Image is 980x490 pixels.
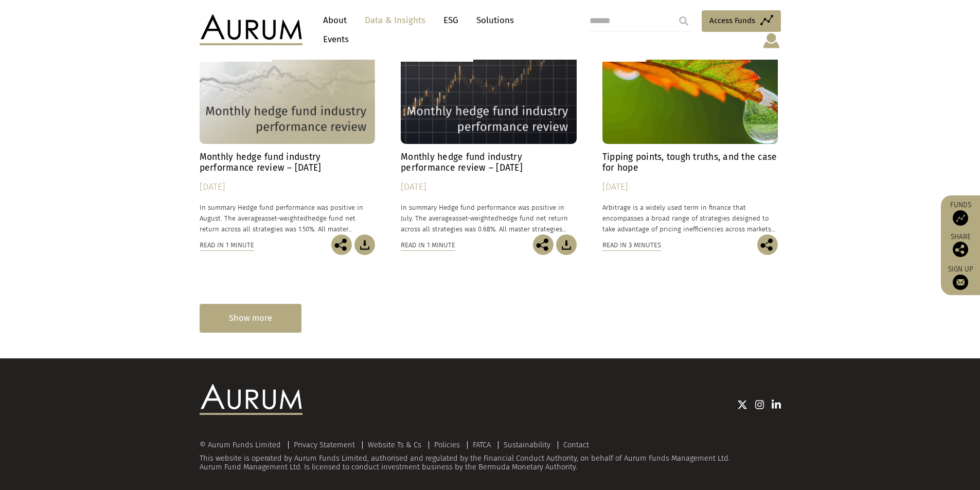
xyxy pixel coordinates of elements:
[772,400,781,410] img: Linkedin icon
[946,201,975,226] a: Funds
[709,14,755,27] span: Access Funds
[294,440,355,449] a: Privacy Statement
[200,152,376,173] h4: Monthly hedge fund industry performance review – [DATE]
[401,152,577,173] h4: Monthly hedge fund industry performance review – [DATE]
[452,214,498,222] span: asset-weighted
[602,202,778,234] p: Arbitrage is a widely used term in finance that encompasses a broad range of strategies designed ...
[200,240,254,251] div: Read in 1 minute
[438,11,464,30] a: ESG
[737,400,747,410] img: Twitter icon
[673,11,694,31] input: Submit
[401,202,577,234] p: In summary Hedge fund performance was positive in July. The average hedge fund net return across ...
[762,32,781,49] img: account-icon.svg
[533,234,554,255] img: Share this post
[702,10,781,32] a: Access Funds
[360,11,431,30] a: Data & Insights
[563,440,589,449] a: Contact
[318,11,352,30] a: About
[368,440,421,449] a: Website Ts & Cs
[401,34,577,234] a: Hedge Fund Data Monthly hedge fund industry performance review – [DATE] [DATE] In summary Hedge f...
[473,440,491,449] a: FATCA
[946,233,975,257] div: Share
[261,214,308,222] span: asset-weighted
[602,240,661,251] div: Read in 3 minutes
[602,180,778,194] div: [DATE]
[471,11,519,30] a: Solutions
[755,400,764,410] img: Instagram icon
[946,265,975,290] a: Sign up
[200,441,781,472] div: This website is operated by Aurum Funds Limited, authorised and regulated by the Financial Conduc...
[556,234,577,255] img: Download Article
[354,234,375,255] img: Download Article
[200,34,376,234] a: Hedge Fund Data Monthly hedge fund industry performance review – [DATE] [DATE] In summary Hedge f...
[953,242,968,257] img: Share this post
[318,30,349,49] a: Events
[602,152,778,173] h4: Tipping points, tough truths, and the case for hope
[200,304,301,332] div: Show more
[200,14,302,45] img: Aurum
[602,34,778,234] a: Insights Tipping points, tough truths, and the case for hope [DATE] Arbitrage is a widely used te...
[200,384,302,415] img: Aurum Logo
[401,180,577,194] div: [DATE]
[200,180,376,194] div: [DATE]
[401,240,455,251] div: Read in 1 minute
[953,275,968,290] img: Sign up to our newsletter
[757,234,778,255] img: Share this post
[331,234,352,255] img: Share this post
[504,440,550,449] a: Sustainability
[200,441,286,449] div: © Aurum Funds Limited
[434,440,460,449] a: Policies
[953,210,968,226] img: Access Funds
[200,202,376,234] p: In summary Hedge fund performance was positive in August. The average hedge fund net return acros...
